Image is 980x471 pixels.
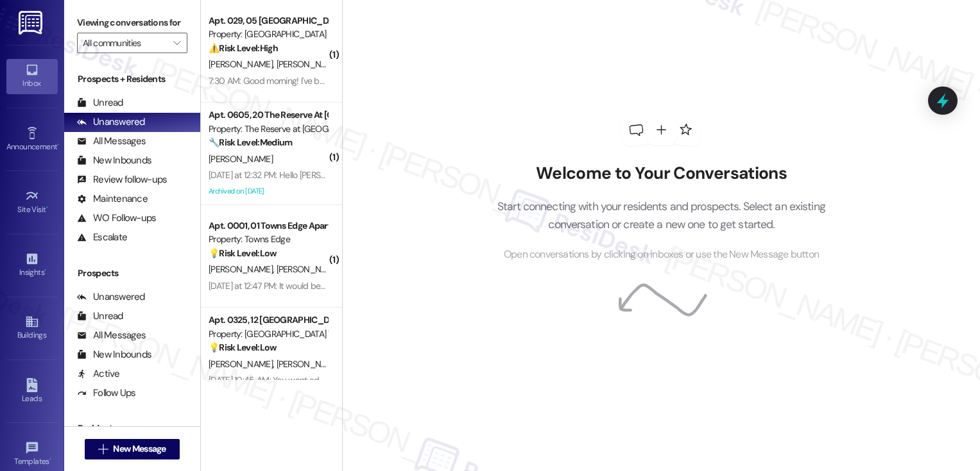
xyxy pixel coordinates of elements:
div: WO Follow-ups [77,211,156,225]
p: Start connecting with your residents and prospects. Select an existing conversation or create a n... [477,197,845,234]
button: New Message [85,439,180,459]
span: [PERSON_NAME] [276,263,340,275]
span: [PERSON_NAME] [276,58,340,70]
div: Unanswered [77,290,145,304]
a: Inbox [6,59,58,94]
strong: 🔧 Risk Level: Medium [209,136,292,148]
strong: 💡 Risk Level: Low [209,342,277,353]
div: 7:30 AM: Good morning! I've been having trouble paying my rent. I don't know what's going on, and... [209,75,744,87]
div: All Messages [77,135,146,148]
a: Insights • [6,248,58,283]
div: [DATE] at 12:32 PM: Hello [PERSON_NAME]. The weeds are all over the development. The grass in the... [209,169,670,181]
div: Escalate [77,231,127,244]
span: • [49,455,51,464]
div: New Inbounds [77,154,151,167]
input: All communities [83,33,167,53]
div: Property: Towns Edge [209,233,327,246]
i:  [98,444,108,454]
div: Property: The Reserve at [GEOGRAPHIC_DATA] [209,122,327,136]
span: [PERSON_NAME] [209,263,277,275]
img: ResiDesk Logo [19,11,45,35]
div: All Messages [77,329,146,342]
div: Apt. 029, 05 [GEOGRAPHIC_DATA] [209,14,327,28]
span: Open conversations by clicking on inboxes or use the New Message button [504,247,819,263]
div: Property: [GEOGRAPHIC_DATA] Townhomes [209,327,327,341]
label: Viewing conversations for [77,13,187,33]
strong: 💡 Risk Level: Low [209,247,277,259]
i:  [173,38,180,48]
span: • [57,140,59,149]
a: Buildings [6,311,58,345]
div: Apt. 0325, 12 [GEOGRAPHIC_DATA] Townhomes [209,313,327,327]
div: Follow Ups [77,386,136,400]
span: [PERSON_NAME] [209,358,277,370]
span: • [44,266,46,275]
div: Residents [64,422,200,435]
h2: Welcome to Your Conversations [477,163,845,184]
a: Site Visit • [6,185,58,220]
div: Active [77,367,120,381]
span: • [46,203,48,212]
span: [PERSON_NAME] [209,58,277,70]
div: Prospects [64,267,200,280]
strong: ⚠️ Risk Level: High [209,42,278,54]
div: Unanswered [77,115,145,129]
div: New Inbounds [77,348,151,361]
div: Apt. 0605, 20 The Reserve At [GEOGRAPHIC_DATA] [209,108,327,122]
span: New Message [113,442,166,456]
div: Maintenance [77,192,148,206]
div: Archived on [DATE] [207,183,329,199]
div: Property: [GEOGRAPHIC_DATA] [209,28,327,41]
div: Prospects + Residents [64,72,200,86]
div: Review follow-ups [77,173,167,186]
div: Unread [77,310,123,323]
span: [PERSON_NAME] [276,358,340,370]
div: Unread [77,96,123,110]
span: [PERSON_NAME] [209,153,273,165]
div: [DATE] 10:45 AM: You want adults to do that too??? [209,374,397,386]
a: Leads [6,374,58,409]
div: Apt. 0001, 01 Towns Edge Apartments LLC [209,219,327,233]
